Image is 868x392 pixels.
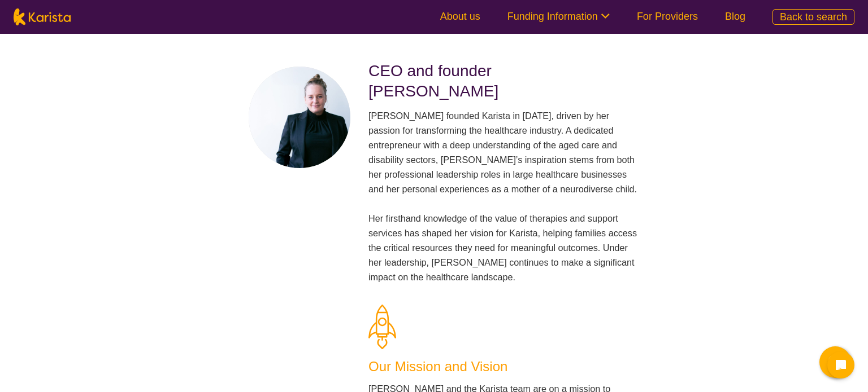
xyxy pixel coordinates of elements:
[368,61,637,102] h2: CEO and founder [PERSON_NAME]
[772,9,854,25] a: Back to search
[780,11,847,23] span: Back to search
[368,356,637,377] h3: Our Mission and Vision
[14,8,71,25] img: Karista logo
[637,11,698,22] a: For Providers
[440,11,480,22] a: About us
[507,11,610,22] a: Funding Information
[368,108,637,284] p: [PERSON_NAME] founded Karista in [DATE], driven by her passion for transforming the healthcare in...
[368,305,396,349] img: Our Mission
[819,346,851,378] button: Channel Menu
[725,11,745,22] a: Blog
